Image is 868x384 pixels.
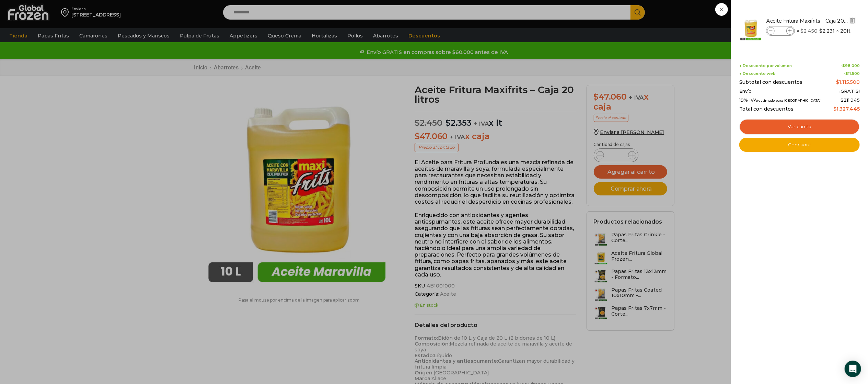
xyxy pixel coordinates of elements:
span: Subtotal con descuentos [739,79,802,85]
bdi: 1.327.445 [833,106,860,112]
bdi: 2.231 [819,27,835,34]
span: ¡GRATIS! [840,89,860,94]
span: $ [833,106,836,112]
span: + Descuento por volumen [739,64,792,68]
span: + Descuento web [739,71,776,76]
span: $ [845,71,848,76]
a: Aceite Fritura Maxifrits - Caja 20 litros [766,17,848,25]
span: - [841,64,860,68]
input: Product quantity [775,27,786,35]
bdi: 98.000 [842,63,860,68]
span: $ [800,28,803,34]
bdi: 2.450 [800,28,818,34]
span: $ [842,63,845,68]
a: Eliminar Aceite Fritura Maxifrits - Caja 20 litros del carrito [849,17,856,25]
span: - [844,71,860,76]
a: Checkout [739,138,860,152]
a: Ver carrito [739,119,860,135]
span: Total con descuentos: [739,106,795,112]
small: (estimado para [GEOGRAPHIC_DATA]) [757,99,822,102]
bdi: 11.500 [845,71,860,76]
span: 211.945 [841,97,860,103]
div: Open Intercom Messenger [845,361,861,377]
span: × × 20lt [797,26,850,36]
span: $ [819,27,822,34]
span: $ [841,97,844,103]
span: 19% IVA [739,98,822,103]
bdi: 1.115.500 [836,79,860,85]
img: Eliminar Aceite Fritura Maxifrits - Caja 20 litros del carrito [849,18,856,24]
span: $ [836,79,839,85]
span: Envío [739,89,752,94]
